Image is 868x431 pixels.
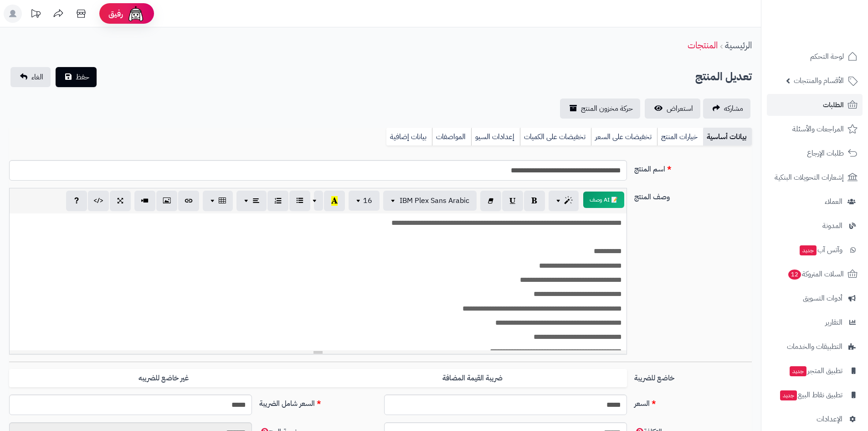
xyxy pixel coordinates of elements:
button: 📝 AI وصف [583,192,624,208]
a: بيانات أساسية [703,128,752,146]
h2: تعديل المنتج [695,68,752,86]
span: تطبيق نقاط البيع [779,389,842,401]
label: السعر شامل الضريبة [256,395,380,409]
span: جديد [780,390,797,400]
a: تخفيضات على الكميات [520,128,591,146]
label: غير خاضع للضريبه [9,369,318,388]
span: 16 [363,195,372,206]
a: خيارات المنتج [657,128,703,146]
span: السلات المتروكة [787,268,844,280]
span: التطبيقات والخدمات [787,340,842,353]
label: وصف المنتج [631,188,755,203]
button: IBM Plex Sans Arabic [383,191,477,211]
span: إشعارات التحويلات البنكية [775,171,844,184]
span: حفظ [76,72,89,83]
a: العملاء [767,191,863,213]
span: الغاء [31,72,43,83]
a: حركة مخزون المنتج [560,99,640,119]
span: 12 [788,270,801,280]
a: طلبات الإرجاع [767,142,863,164]
span: استعراض [667,103,693,114]
a: الغاء [10,67,51,87]
label: السعر [631,395,755,409]
span: تطبيق المتجر [789,364,842,377]
a: الطلبات [767,94,863,116]
a: لوحة التحكم [767,46,863,68]
label: اسم المنتج [631,160,755,175]
span: التقارير [825,316,842,329]
button: حفظ [56,67,97,87]
span: العملاء [825,195,842,208]
a: استعراض [645,99,700,119]
img: logo-2.png [806,7,859,26]
button: 16 [349,191,380,211]
span: الأقسام والمنتجات [794,74,844,87]
a: إعدادات السيو [471,128,520,146]
span: رفيق [108,8,123,19]
a: التقارير [767,312,863,333]
a: المنتجات [688,38,718,52]
span: المراجعات والأسئلة [792,123,844,135]
a: السلات المتروكة12 [767,263,863,285]
span: جديد [800,245,817,255]
a: الرئيسية [725,38,752,52]
label: خاضع للضريبة [631,369,755,384]
a: تطبيق نقاط البيعجديد [767,384,863,406]
a: الإعدادات [767,408,863,430]
a: مشاركه [703,99,750,119]
img: ai-face.png [127,5,145,23]
a: التطبيقات والخدمات [767,336,863,358]
span: جديد [790,366,806,376]
span: حركة مخزون المنتج [581,103,633,114]
span: الإعدادات [817,413,842,426]
a: إشعارات التحويلات البنكية [767,166,863,188]
span: الطلبات [823,99,844,111]
a: المواصفات [432,128,471,146]
span: وآتس آب [799,244,842,256]
span: مشاركه [724,103,743,114]
span: المدونة [822,219,842,232]
span: IBM Plex Sans Arabic [400,195,469,206]
a: أدوات التسويق [767,287,863,309]
a: تحديثات المنصة [24,5,47,25]
a: وآتس آبجديد [767,239,863,261]
span: أدوات التسويق [803,292,842,305]
a: بيانات إضافية [386,128,432,146]
span: طلبات الإرجاع [807,147,844,160]
a: تطبيق المتجرجديد [767,360,863,382]
a: المدونة [767,215,863,237]
label: ضريبة القيمة المضافة [318,369,627,388]
span: لوحة التحكم [810,50,844,63]
a: المراجعات والأسئلة [767,118,863,140]
a: تخفيضات على السعر [591,128,657,146]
